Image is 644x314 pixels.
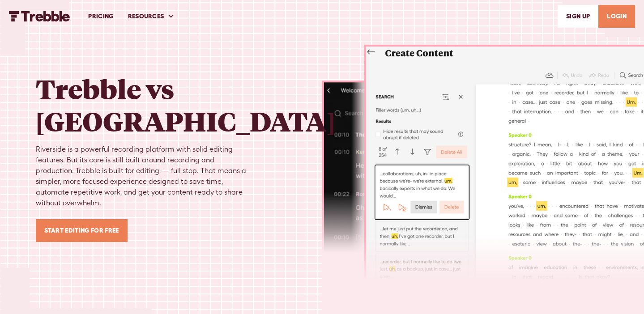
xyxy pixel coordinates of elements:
div: Riverside is a powerful recording platform with solid editing features. But its core is still bui... [36,144,251,208]
a: LOGIN [598,5,635,28]
h1: Trebble vs [GEOGRAPHIC_DATA] [36,72,336,137]
a: home [9,11,70,21]
div: RESOURCES [128,12,164,21]
a: PRICING [81,1,120,32]
a: SIGn UP [558,5,598,28]
img: Trebble FM Logo [9,11,70,21]
a: Start Editing for Free [36,219,128,242]
div: RESOURCES [121,1,182,32]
